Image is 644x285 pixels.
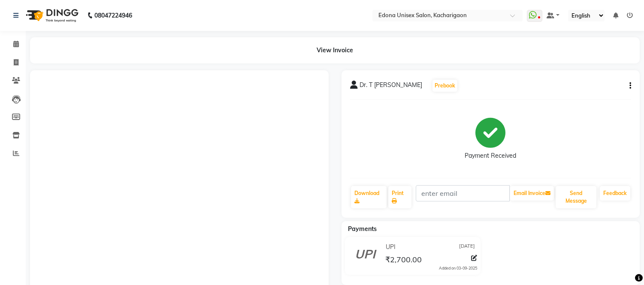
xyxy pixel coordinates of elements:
[386,243,396,252] span: UPI
[600,186,630,201] a: Feedback
[30,37,640,63] div: View Invoice
[416,185,510,201] input: enter email
[360,81,422,93] span: Dr. T [PERSON_NAME]
[432,80,457,92] button: Prebook
[94,3,132,27] b: 08047224946
[510,186,554,201] button: Email Invoice
[556,186,596,208] button: Send Message
[388,186,411,208] a: Print
[385,255,422,267] span: ₹2,700.00
[348,225,377,233] span: Payments
[465,151,516,160] div: Payment Received
[22,3,81,27] img: logo
[459,243,475,252] span: [DATE]
[351,186,387,208] a: Download
[439,265,477,271] div: Added on 03-09-2025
